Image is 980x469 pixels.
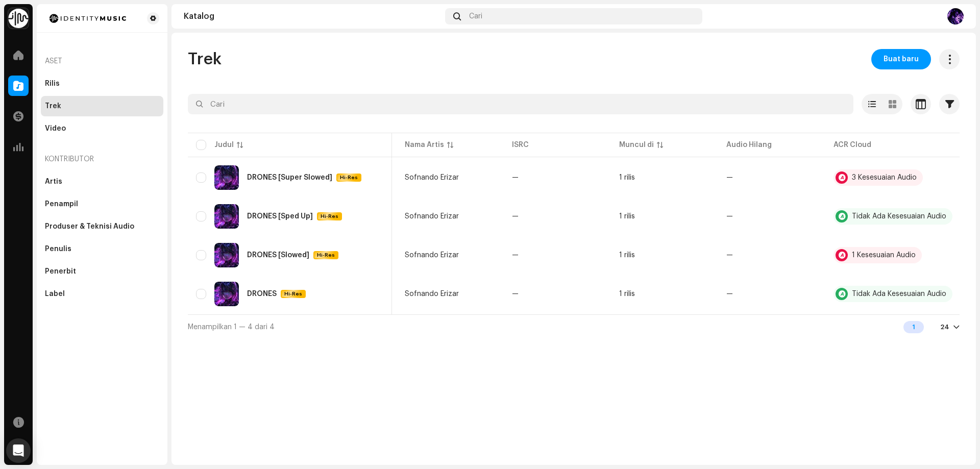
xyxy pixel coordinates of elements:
[214,243,239,267] img: bec559dd-97fe-433f-81ec-1ec7427a7a34
[903,321,924,333] div: 1
[619,213,635,220] div: 1 rilis
[45,178,62,186] div: Artis
[619,290,710,298] span: 1 rilis
[45,245,71,253] div: Penulis
[314,252,337,259] span: Hi-Res
[726,252,817,259] re-a-table-badge: —
[282,290,305,298] span: Hi-Res
[947,8,964,24] img: 447d8518-ca6d-4be0-9ef6-736020de5490
[41,194,163,214] re-m-nav-item: Penampil
[469,12,482,20] span: Cari
[41,96,163,116] re-m-nav-item: Trek
[45,290,65,298] div: Label
[852,174,917,181] div: 3 Kesesuaian Audio
[45,223,134,231] div: Produser & Teknisi Audio
[852,252,916,259] div: 1 Kesesuaian Audio
[41,147,163,171] re-a-nav-header: Kontributor
[726,213,817,220] re-a-table-badge: —
[45,125,66,133] div: Video
[852,290,946,298] div: Tidak Ada Kesesuaian Audio
[45,267,76,276] div: Penerbit
[405,213,496,220] span: Sofnando Erizar
[512,290,519,298] div: —
[619,213,710,220] span: 1 rilis
[45,102,61,110] div: Trek
[41,239,163,259] re-m-nav-item: Penulis
[214,165,239,190] img: bec559dd-97fe-433f-81ec-1ec7427a7a34
[619,140,654,150] div: Muncul di
[619,174,635,181] div: 1 rilis
[45,12,131,24] img: 185c913a-8839-411b-a7b9-bf647bcb215e
[45,200,78,208] div: Penampil
[884,49,919,69] span: Buat baru
[6,438,31,463] div: Open Intercom Messenger
[247,252,309,259] div: DRONES [Slowed]
[247,174,332,181] div: DRONES [Super Slowed]
[405,174,459,181] div: Sofnando Erizar
[512,252,519,259] div: —
[405,213,459,220] div: Sofnando Erizar
[41,118,163,139] re-m-nav-item: Video
[405,174,496,181] span: Sofnando Erizar
[184,12,441,20] div: Katalog
[405,290,496,298] span: Sofnando Erizar
[337,174,360,181] span: Hi-Res
[247,290,277,298] div: DRONES
[41,171,163,192] re-m-nav-item: Artis
[512,213,519,220] div: —
[188,94,853,114] input: Cari
[188,324,275,331] span: Menampilkan 1 — 4 dari 4
[41,73,163,94] re-m-nav-item: Rilis
[852,213,946,220] div: Tidak Ada Kesesuaian Audio
[214,204,239,229] img: bec559dd-97fe-433f-81ec-1ec7427a7a34
[871,49,931,69] button: Buat baru
[619,174,710,181] span: 1 rilis
[41,216,163,237] re-m-nav-item: Produser & Teknisi Audio
[41,261,163,282] re-m-nav-item: Penerbit
[619,252,635,259] div: 1 rilis
[512,174,519,181] div: —
[940,323,949,331] div: 24
[726,174,817,181] re-a-table-badge: —
[214,140,234,150] div: Judul
[188,49,222,69] span: Trek
[405,252,496,259] span: Sofnando Erizar
[41,284,163,304] re-m-nav-item: Label
[405,290,459,298] div: Sofnando Erizar
[405,140,444,150] div: Nama Artis
[214,282,239,306] img: bec559dd-97fe-433f-81ec-1ec7427a7a34
[405,252,459,259] div: Sofnando Erizar
[41,49,163,73] re-a-nav-header: Aset
[8,8,29,29] img: 0f74c21f-6d1c-4dbc-9196-dbddad53419e
[247,213,313,220] div: DRONES [Sped Up]
[619,252,710,259] span: 1 rilis
[619,290,635,298] div: 1 rilis
[726,290,817,298] re-a-table-badge: —
[318,213,341,220] span: Hi-Res
[45,80,60,88] div: Rilis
